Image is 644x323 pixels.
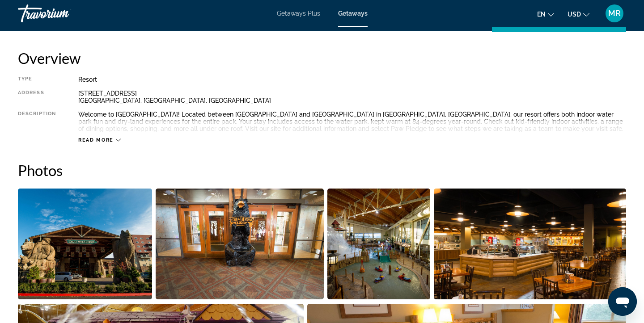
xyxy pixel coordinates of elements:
[18,111,56,132] div: Description
[608,9,621,18] span: MR
[18,188,152,300] button: Open full-screen image slider
[18,76,56,83] div: Type
[78,76,626,83] div: Resort
[156,188,323,300] button: Open full-screen image slider
[18,49,626,67] h2: Overview
[18,90,56,104] div: Address
[608,287,637,316] iframe: Button to launch messaging window
[277,10,320,17] a: Getaways Plus
[78,137,114,143] span: Read more
[78,111,626,132] div: Welcome to [GEOGRAPHIC_DATA]! Located between [GEOGRAPHIC_DATA] and [GEOGRAPHIC_DATA] in [GEOGRAP...
[537,11,546,18] span: en
[327,188,430,300] button: Open full-screen image slider
[78,90,626,104] div: [STREET_ADDRESS] [GEOGRAPHIC_DATA], [GEOGRAPHIC_DATA], [GEOGRAPHIC_DATA]
[434,188,626,300] button: Open full-screen image slider
[18,161,626,179] h2: Photos
[568,11,581,18] span: USD
[568,8,589,21] button: Change currency
[603,4,626,23] button: User Menu
[78,137,121,143] button: Read more
[338,10,368,17] a: Getaways
[18,2,107,25] a: Travorium
[537,8,554,21] button: Change language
